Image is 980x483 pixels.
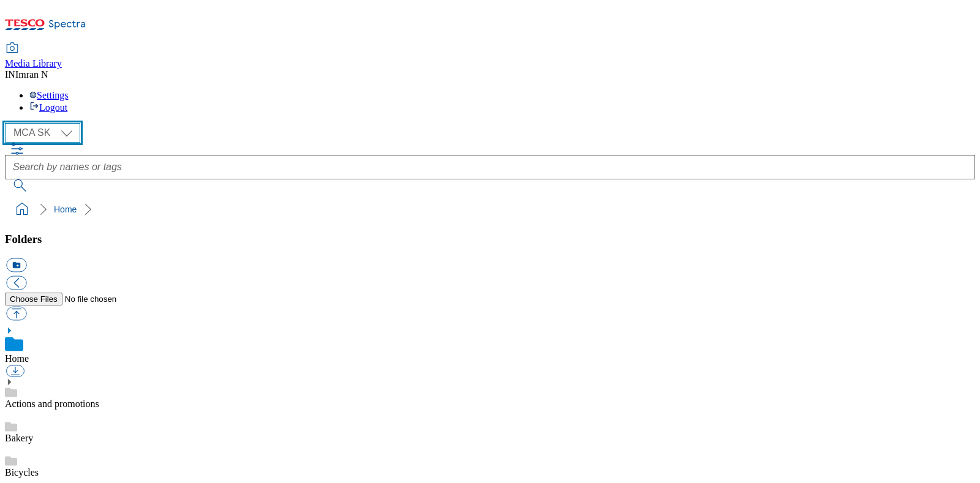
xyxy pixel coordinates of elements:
a: Home [5,353,29,364]
span: Media Library [5,58,62,69]
a: Actions and promotions [5,399,99,409]
a: Home [54,204,77,214]
a: Media Library [5,43,62,69]
span: Imran N [15,69,48,80]
a: home [12,200,32,219]
span: IN [5,69,15,80]
input: Search by names or tags [5,155,975,179]
a: Settings [29,90,69,100]
a: Bakery [5,433,33,443]
a: Logout [29,102,67,113]
h3: Folders [5,233,975,246]
nav: breadcrumb [5,198,975,221]
a: Bicycles [5,467,39,477]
